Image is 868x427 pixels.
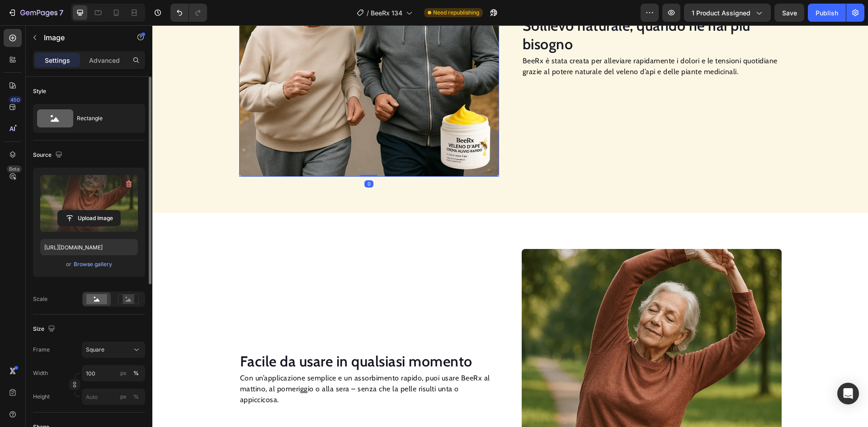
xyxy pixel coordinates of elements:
div: Style [33,87,46,95]
div: % [133,393,139,401]
p: 7 [59,7,63,18]
span: BeeRx 134 [371,8,402,18]
h2: Facile da usare in qualsiasi momento [87,326,347,347]
div: Rectangle [77,108,132,129]
div: Open Intercom Messenger [837,383,859,404]
div: Size [33,323,57,335]
span: Need republishing [433,9,479,17]
div: 0 [212,155,221,162]
p: Advanced [89,56,120,65]
div: Scale [33,295,47,303]
span: / [367,8,369,18]
input: https://example.com/image.jpg [40,239,138,255]
div: px [120,393,127,401]
button: Square [82,342,145,358]
iframe: Design area [152,25,868,427]
p: BeeRx è stata creata per alleviare rapidamente i dolori e le tensioni quotidiane grazie al potere... [370,30,628,52]
p: Con un’applicazione semplice e un assorbimento rapido, puoi usare BeeRx al mattino, al pomeriggio... [88,347,346,380]
button: 1 product assigned [684,4,771,22]
div: 450 [9,96,22,103]
p: Image [44,32,121,43]
span: 1 product assigned [692,8,750,18]
div: px [120,369,127,377]
div: Publish [816,8,838,18]
div: % [133,369,139,377]
span: or [66,259,71,270]
div: Source [33,149,64,161]
button: Browse gallery [73,260,113,269]
button: 7 [4,4,67,22]
button: Publish [808,4,846,22]
button: % [118,368,129,379]
div: Beta [7,165,22,173]
input: px% [82,365,145,381]
div: Browse gallery [74,260,112,268]
button: Save [774,4,804,22]
div: Undo/Redo [170,4,207,22]
button: px [131,368,142,379]
label: Frame [33,346,50,354]
span: Square [86,346,104,354]
label: Width [33,369,48,377]
button: Upload Image [57,210,121,226]
p: Settings [45,56,70,65]
label: Height [33,393,50,401]
input: px% [82,389,145,405]
span: Save [782,9,797,17]
button: % [118,391,129,402]
button: px [131,391,142,402]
